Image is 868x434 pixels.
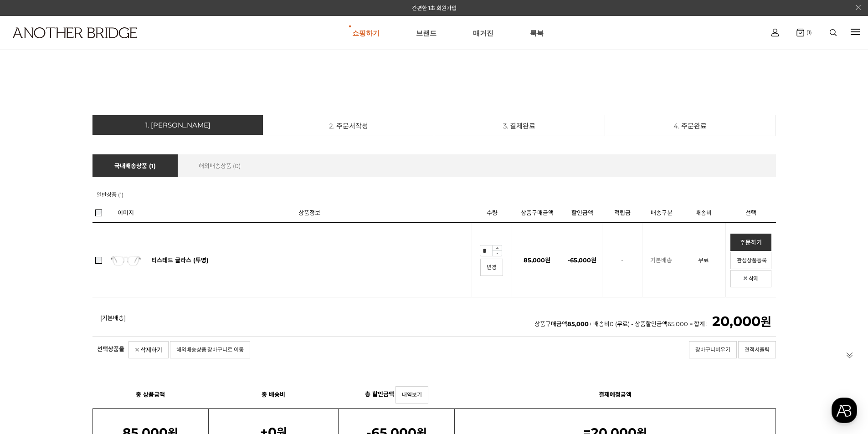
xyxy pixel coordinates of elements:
a: 삭제하기 [128,341,169,358]
a: 삭제 [730,270,771,287]
th: 상품정보 [147,204,472,222]
strong: 선택상품을 [97,345,124,352]
strong: 85,000 [567,320,589,327]
a: 브랜드 [416,16,437,49]
strong: 85,000원 [524,256,550,264]
a: 주문하기 [730,234,771,251]
span: 20,000 [712,313,760,330]
strong: - 원 [568,256,596,264]
a: 관심상품등록 [730,252,771,269]
a: 해외배송상품 장바구니로 이동 [170,341,250,358]
img: 수량증가 [492,245,502,251]
span: (1) [804,29,812,36]
th: 배송비 [681,204,726,222]
img: 수량감소 [492,250,502,256]
th: 이미지 [105,204,147,222]
a: (1) [796,29,812,36]
th: 할인금액 [562,204,602,222]
span: [기본배송] [100,314,126,323]
li: 2. 주문서작성 [263,115,434,136]
img: search [830,29,837,36]
strong: 원 [712,315,771,329]
th: 수량 [472,204,512,222]
a: logo [5,27,135,61]
a: 간편한 1초 회원가입 [412,5,457,11]
span: 65,000 [668,320,688,327]
a: 견적서출력 [738,341,776,358]
strong: 결제예정금액 [599,391,632,398]
span: 65,000 [570,256,591,264]
th: 배송구분 [642,204,681,222]
th: 선택 [726,204,776,222]
th: 상품구매금액 [512,204,562,222]
a: 쇼핑하기 [352,16,380,49]
li: 1. [PERSON_NAME] [92,115,263,135]
img: cart [771,29,779,36]
a: 장바구니비우기 [689,341,737,358]
th: 적립금 [602,204,642,222]
span: - 상품할인금액 [631,320,689,327]
strong: 총 상품금액 [136,391,165,398]
a: 내역보기 [395,386,428,403]
a: 국내배송상품 (1) [92,154,178,177]
a: 룩북 [530,16,544,49]
li: 4. 주문완료 [605,115,776,136]
a: 변경 [480,259,503,276]
span: - [621,256,623,264]
td: 상품구매금액 + 배송비 = 합계 : [92,297,776,336]
img: cart [796,29,804,36]
img: 티스테드 글라스 (투명) [108,242,144,279]
a: 해외배송상품 (0) [177,154,262,177]
li: 3. 결제완료 [434,115,605,136]
img: logo [13,27,137,38]
a: 매거진 [473,16,493,49]
td: 무료 [681,222,726,297]
span: 0 (무료) [610,320,630,327]
h3: 일반상품 (1) [97,186,776,204]
strong: 총 배송비 [262,391,285,398]
a: 티스테드 글라스 (투명) [151,256,209,264]
div: 기본배송 [642,256,672,265]
strong: 총 할인금액 [365,390,394,398]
